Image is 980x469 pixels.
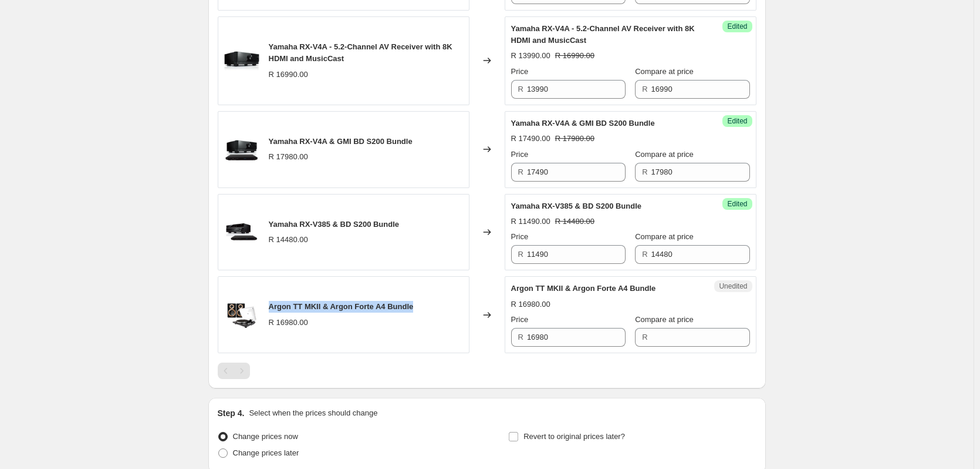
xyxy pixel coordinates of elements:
[635,232,694,241] span: Compare at price
[719,282,747,291] span: Unedited
[642,168,647,176] span: R
[269,220,400,229] span: Yamaha RX-V385 & BD S200 Bundle
[511,284,656,293] span: Argon TT MKII & Argon Forte A4 Bundle
[727,116,747,126] span: Edited
[511,202,642,210] span: Yamaha RX-V385 & BD S200 Bundle
[511,119,655,128] span: Yamaha RX-V4A & GMI BD S200 Bundle
[642,333,647,341] span: R
[511,50,550,62] div: R 13990.00
[269,234,308,246] div: R 14480.00
[518,250,523,259] span: R
[511,24,695,45] span: Yamaha RX-V4A - 5.2-Channel AV Receiver with 8K HDMI and MusicCast
[518,333,523,341] span: R
[518,85,523,93] span: R
[269,317,308,329] div: R 16980.00
[727,22,747,31] span: Edited
[269,69,308,81] div: R 16990.00
[224,215,259,250] img: Only-2025-02-27T085838.037_80x.png
[511,315,529,324] span: Price
[555,216,594,227] strike: R 14480.00
[218,363,250,379] nav: Pagination
[511,216,550,227] div: R 11490.00
[224,43,259,78] img: Yamaha-RX-V4A-Black_80x.jpg
[727,199,747,209] span: Edited
[635,315,694,324] span: Compare at price
[511,67,529,76] span: Price
[224,297,259,333] img: Only_3_36009537-74b9-4fe2-af86-56861094cd67_80x.png
[642,85,647,93] span: R
[635,150,694,159] span: Compare at price
[511,299,550,310] div: R 16980.00
[642,250,647,259] span: R
[511,232,529,241] span: Price
[511,150,529,159] span: Price
[511,133,550,145] div: R 17490.00
[218,407,245,419] h2: Step 4.
[555,133,594,145] strike: R 17980.00
[523,432,625,441] span: Revert to original prices later?
[518,168,523,176] span: R
[269,151,308,163] div: R 17980.00
[269,137,413,146] span: Yamaha RX-V4A & GMI BD S200 Bundle
[233,432,298,441] span: Change prices now
[249,407,377,419] p: Select when the prices should change
[269,42,452,63] span: Yamaha RX-V4A - 5.2-Channel AV Receiver with 8K HDMI and MusicCast
[224,132,259,167] img: Only_46_80x.png
[233,448,299,457] span: Change prices later
[635,67,694,76] span: Compare at price
[555,50,594,62] strike: R 16990.00
[269,302,414,311] span: Argon TT MKII & Argon Forte A4 Bundle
